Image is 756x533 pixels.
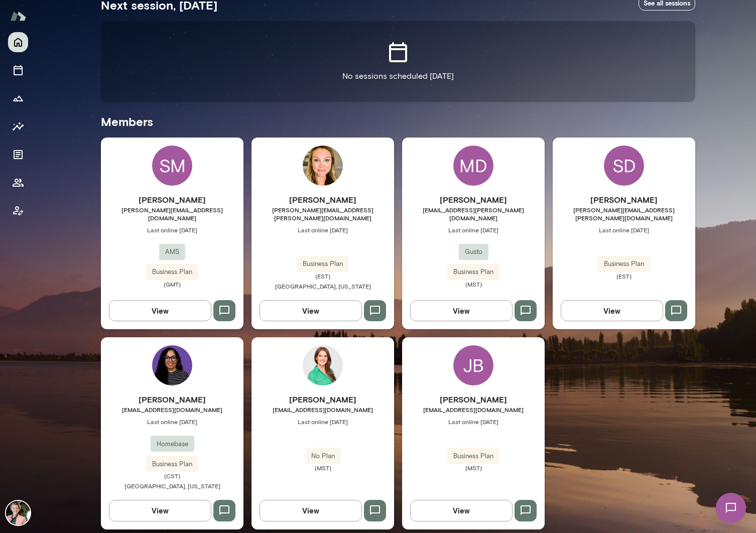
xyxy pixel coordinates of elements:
h6: [PERSON_NAME] [101,393,243,406]
p: No sessions scheduled [DATE] [342,70,454,82]
span: (GMT) [101,280,243,288]
span: Last online [DATE] [101,226,243,234]
span: Business Plan [297,259,349,269]
span: (EST) [553,272,695,280]
span: (MST) [402,464,545,472]
h5: Members [101,113,695,129]
div: SM [152,146,192,186]
span: [GEOGRAPHIC_DATA], [US_STATE] [124,482,220,489]
button: View [410,500,513,521]
span: (MST) [402,280,545,288]
h6: [PERSON_NAME] [402,194,545,206]
button: Documents [8,145,28,165]
div: MD [453,146,493,186]
span: No Plan [305,451,341,461]
span: (CST) [101,472,243,480]
span: Last online [DATE] [251,226,394,234]
span: [EMAIL_ADDRESS][DOMAIN_NAME] [251,406,394,414]
img: Cassidy Edwards [152,345,192,385]
button: View [260,500,362,521]
div: JB [453,345,493,385]
h6: [PERSON_NAME] [553,194,695,206]
span: [GEOGRAPHIC_DATA], [US_STATE] [275,283,371,290]
span: (EST) [251,272,394,280]
span: Homebase [151,439,194,449]
span: Last online [DATE] [251,418,394,426]
span: [EMAIL_ADDRESS][PERSON_NAME][DOMAIN_NAME] [402,206,545,222]
span: Business Plan [447,451,499,461]
h6: [PERSON_NAME] [402,393,545,406]
button: Growth Plan [8,88,28,108]
span: Business Plan [146,267,198,277]
button: Client app [8,201,28,221]
button: View [561,300,663,321]
span: Business Plan [146,459,198,469]
span: Business Plan [447,267,499,277]
button: Sessions [8,60,28,80]
button: Home [8,32,28,52]
button: Insights [8,116,28,137]
button: Members [8,173,28,193]
img: Mento [10,7,26,26]
button: View [260,300,362,321]
span: AMS [159,247,185,257]
span: Last online [DATE] [402,226,545,234]
h6: [PERSON_NAME] [251,194,394,206]
span: [EMAIL_ADDRESS][DOMAIN_NAME] [402,406,545,414]
span: (MST) [251,464,394,472]
h6: [PERSON_NAME] [251,393,394,406]
button: View [410,300,513,321]
span: [PERSON_NAME][EMAIL_ADDRESS][PERSON_NAME][DOMAIN_NAME] [251,206,394,222]
img: Alyce Bofferding [303,345,343,385]
div: SD [604,146,644,186]
span: [EMAIL_ADDRESS][DOMAIN_NAME] [101,406,243,414]
span: Last online [DATE] [402,418,545,426]
span: Business Plan [598,259,650,269]
img: Kelly K. Oliver [6,501,30,525]
img: Amanda Olson [303,146,343,186]
span: [PERSON_NAME][EMAIL_ADDRESS][DOMAIN_NAME] [101,206,243,222]
span: Last online [DATE] [553,226,695,234]
button: View [109,300,211,321]
button: View [109,500,211,521]
span: [PERSON_NAME][EMAIL_ADDRESS][PERSON_NAME][DOMAIN_NAME] [553,206,695,222]
span: Last online [DATE] [101,418,243,426]
h6: [PERSON_NAME] [101,194,243,206]
span: Gusto [459,247,488,257]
